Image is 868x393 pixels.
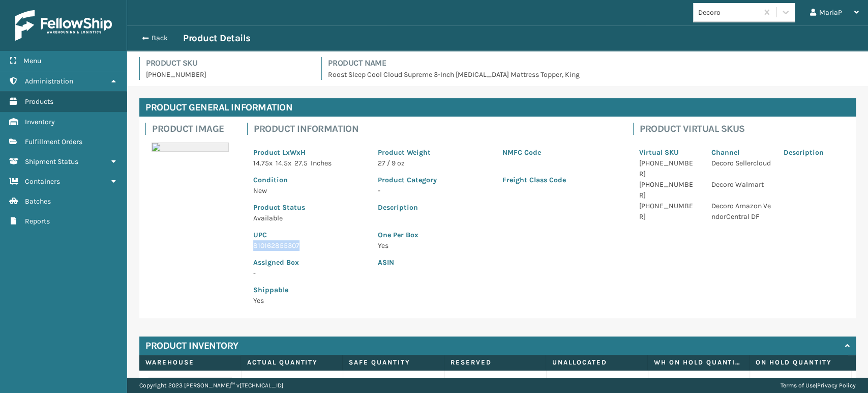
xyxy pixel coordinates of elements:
h4: Product Information [254,123,621,135]
p: [PHONE_NUMBER] [639,201,699,222]
img: 51104088640_40f294f443_o-scaled-700x700.jpg [152,143,229,152]
span: Shipment Status [25,157,78,166]
p: Description [784,147,844,158]
label: WH On hold quantity [654,358,743,367]
p: [PHONE_NUMBER] [146,69,309,80]
p: Yes [253,295,366,306]
p: Channel [711,147,771,158]
p: Product LxWxH [253,147,366,158]
p: Copyright 2023 [PERSON_NAME]™ v [TECHNICAL_ID] [139,378,283,393]
p: 810162855307 [253,240,366,251]
span: Reports [25,217,50,226]
span: 27 / 9 oz [378,159,405,167]
span: Products [25,97,53,106]
p: Yes [378,240,615,251]
a: Privacy Policy [817,382,856,389]
p: Description [378,202,615,213]
p: NMFC Code [502,147,615,158]
p: Decoro Amazon VendorCentral DF [711,201,771,222]
p: Virtual SKU [639,147,699,158]
p: Product Weight [378,147,490,158]
p: [PHONE_NUMBER] [639,158,699,179]
label: Safe Quantity [349,358,438,367]
p: Assigned Box [253,257,366,268]
p: Roost Sleep Cool Cloud Supreme 3-Inch [MEDICAL_DATA] Mattress Topper, King [328,69,856,80]
label: Reserved [451,358,540,367]
h4: Product Inventory [145,340,238,352]
p: - [378,185,490,196]
p: Available [253,213,366,223]
p: One Per Box [378,230,615,240]
p: Freight Class Code [502,175,615,185]
span: Inventory [25,118,55,126]
span: Inches [311,159,332,167]
span: Menu [23,57,41,65]
label: Warehouse [145,358,234,367]
div: | [781,378,856,393]
p: UPC [253,230,366,240]
p: Shippable [253,285,366,295]
p: Decoro Walmart [711,179,771,190]
label: On Hold Quantity [756,358,845,367]
div: Decoro [698,7,759,18]
span: 14.5 x [276,159,291,167]
p: [PHONE_NUMBER] [639,179,699,201]
p: Condition [253,175,366,185]
span: Fulfillment Orders [25,137,82,146]
h4: Product SKU [146,57,309,69]
span: Batches [25,197,51,206]
h4: Product General Information [139,98,856,117]
label: Actual Quantity [247,358,336,367]
span: 27.5 [294,159,308,167]
a: Terms of Use [781,382,816,389]
h4: Product Image [152,123,235,135]
p: ASIN [378,257,615,268]
label: Unallocated [552,358,641,367]
span: 14.75 x [253,159,273,167]
button: Back [136,34,183,43]
span: Administration [25,77,73,86]
p: Product Status [253,202,366,213]
img: logo [15,10,112,41]
h3: Product Details [183,32,251,44]
h4: Product Name [328,57,856,69]
h4: Product Virtual SKUs [640,123,850,135]
p: Product Category [378,175,490,185]
span: Containers [25,177,60,186]
p: Decoro Sellercloud [711,158,771,169]
p: - [253,268,366,278]
p: New [253,185,366,196]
